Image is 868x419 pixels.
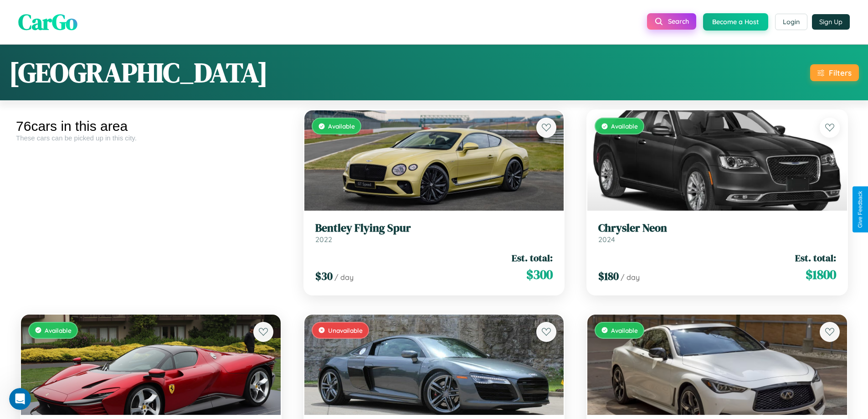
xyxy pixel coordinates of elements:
span: Unavailable [328,326,363,334]
span: CarGo [18,7,77,37]
span: $ 30 [315,269,333,284]
span: / day [621,273,640,282]
h1: [GEOGRAPHIC_DATA] [9,54,268,91]
span: 2024 [598,235,615,244]
div: These cars can be picked up in this city. [16,134,286,142]
span: Search [668,17,689,26]
iframe: Intercom live chat [9,388,31,410]
span: Est. total: [512,251,553,264]
span: / day [334,273,354,282]
span: Available [45,326,72,334]
button: Become a Host [703,13,768,31]
h3: Bentley Flying Spur [315,222,553,235]
span: $ 300 [526,265,553,284]
div: Give Feedback [857,191,863,228]
span: Available [328,122,355,130]
button: Sign Up [812,14,850,30]
span: Available [611,326,638,334]
a: Bentley Flying Spur2022 [315,222,553,244]
button: Filters [810,64,859,81]
div: 76 cars in this area [16,119,286,134]
h3: Chrysler Neon [598,222,836,235]
span: Available [611,122,638,130]
button: Search [647,13,696,30]
a: Chrysler Neon2024 [598,222,836,244]
span: 2022 [315,235,332,244]
span: $ 1800 [806,265,836,284]
button: Login [775,14,807,30]
span: Est. total: [795,251,836,264]
span: $ 180 [598,269,619,284]
div: Filters [829,68,852,78]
